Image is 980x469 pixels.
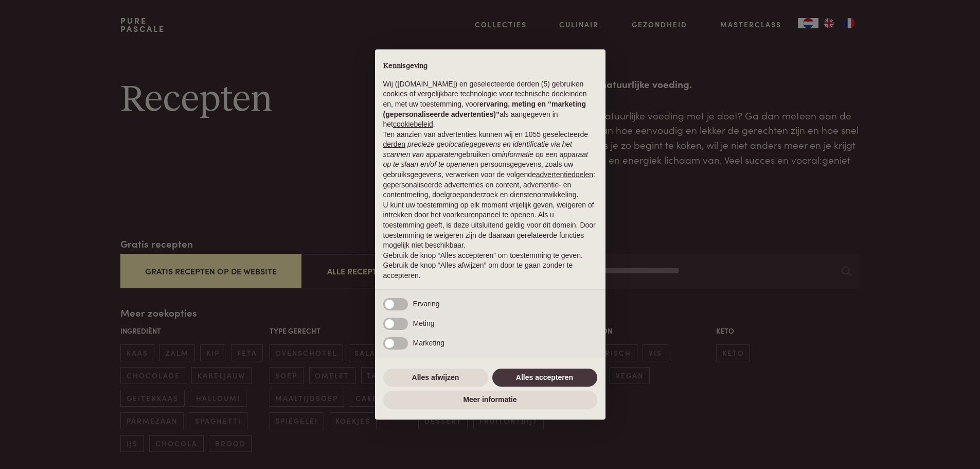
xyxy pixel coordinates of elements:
[393,120,433,128] a: cookiebeleid
[383,100,586,118] strong: ervaring, meting en “marketing (gepersonaliseerde advertenties)”
[383,79,597,130] p: Wij ([DOMAIN_NAME]) en geselecteerde derden (5) gebruiken cookies of vergelijkbare technologie vo...
[383,140,572,159] em: precieze geolocatiegegevens en identificatie via het scannen van apparaten
[383,251,597,281] p: Gebruik de knop “Alles accepteren” om toestemming te geven. Gebruik de knop “Alles afwijzen” om d...
[383,150,589,169] em: informatie op een apparaat op te slaan en/of te openen
[536,170,593,180] button: advertentiedoelen
[492,369,597,387] button: Alles accepteren
[383,130,597,200] p: Ten aanzien van advertenties kunnen wij en 1055 geselecteerde gebruiken om en persoonsgegevens, z...
[383,140,406,150] button: derden
[383,391,597,409] button: Meer informatie
[383,62,597,71] h2: Kennisgeving
[383,369,488,387] button: Alles afwijzen
[413,319,435,327] span: Meting
[383,200,597,251] p: U kunt uw toestemming op elk moment vrijelijk geven, weigeren of intrekken door het voorkeurenpan...
[413,300,440,308] span: Ervaring
[413,339,444,347] span: Marketing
